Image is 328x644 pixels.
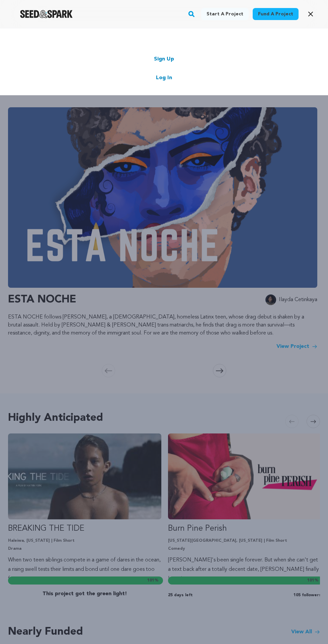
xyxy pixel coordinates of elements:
a: Fund a project [253,8,299,20]
a: Start a project [201,8,249,20]
a: Sign Up [154,55,174,63]
img: Seed&Spark Logo Dark Mode [20,10,73,18]
a: Seed&Spark Homepage [20,10,73,18]
a: Log In [156,74,172,82]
